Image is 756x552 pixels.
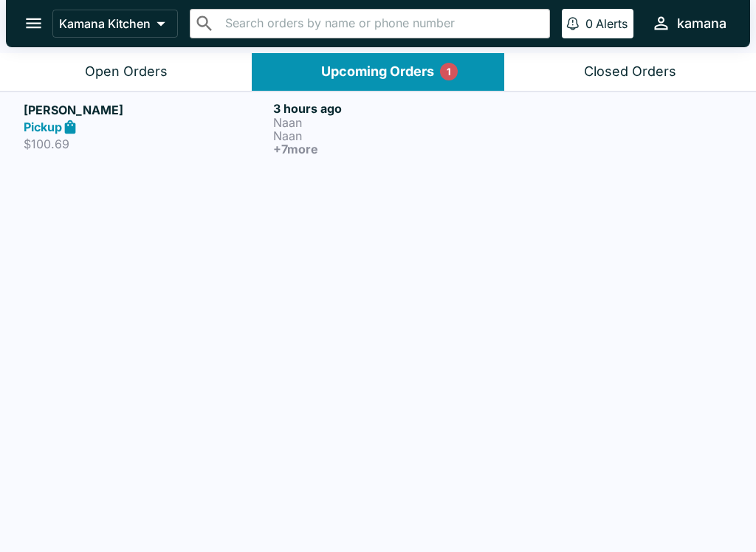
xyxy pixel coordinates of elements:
p: Kamana Kitchen [59,16,151,31]
p: 1 [447,64,451,79]
input: Search orders by name or phone number [221,13,543,34]
div: Upcoming Orders [321,63,434,80]
div: Closed Orders [584,63,676,80]
p: Alerts [596,16,628,31]
div: kamana [677,15,726,32]
h5: [PERSON_NAME] [24,101,267,119]
h6: 3 hours ago [273,101,517,116]
div: Open Orders [85,63,168,80]
p: 0 [585,16,593,31]
p: Naan [273,129,517,142]
p: $100.69 [24,137,267,151]
h6: + 7 more [273,142,517,156]
p: Naan [273,116,517,129]
strong: Pickup [24,120,62,134]
button: Kamana Kitchen [52,10,178,38]
button: open drawer [15,4,52,42]
button: kamana [645,7,732,39]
